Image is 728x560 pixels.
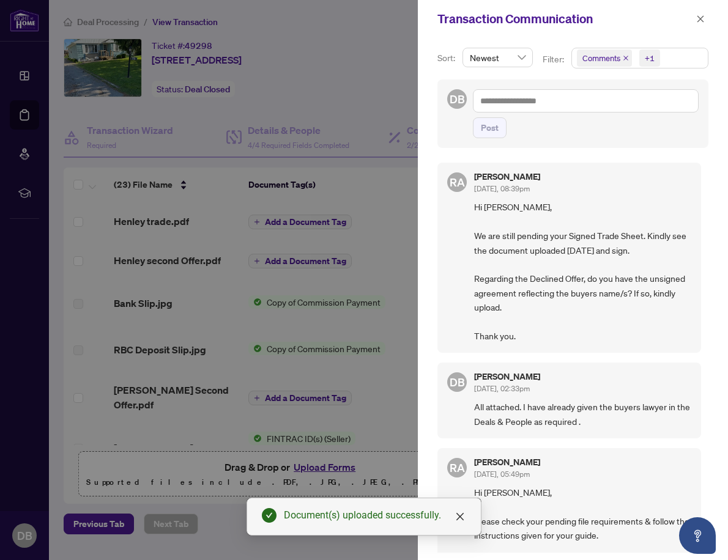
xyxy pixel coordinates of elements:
[437,10,693,28] div: Transaction Communication
[474,172,540,181] h5: [PERSON_NAME]
[582,52,620,64] span: Comments
[470,48,526,67] span: Newest
[284,508,466,523] div: Document(s) uploaded successfully.
[262,508,277,523] span: check-circle
[696,15,705,23] span: close
[450,174,465,191] span: RA
[543,53,566,66] p: Filter:
[450,374,465,391] span: DB
[473,117,507,138] button: Post
[474,400,691,429] span: All attached. I have already given the buyers lawyer in the Deals & People as required .
[437,51,458,65] p: Sort:
[474,200,691,343] span: Hi [PERSON_NAME], We are still pending your Signed Trade Sheet. Kindly see the document uploaded ...
[577,50,632,67] span: Comments
[679,517,716,554] button: Open asap
[474,470,530,479] span: [DATE], 05:49pm
[474,458,540,466] h5: [PERSON_NAME]
[474,184,530,193] span: [DATE], 08:39pm
[450,90,465,108] span: DB
[450,459,465,476] span: RA
[455,512,465,521] span: close
[623,55,629,61] span: close
[645,52,655,64] div: +1
[453,510,467,523] a: Close
[474,372,540,381] h5: [PERSON_NAME]
[474,384,530,393] span: [DATE], 02:33pm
